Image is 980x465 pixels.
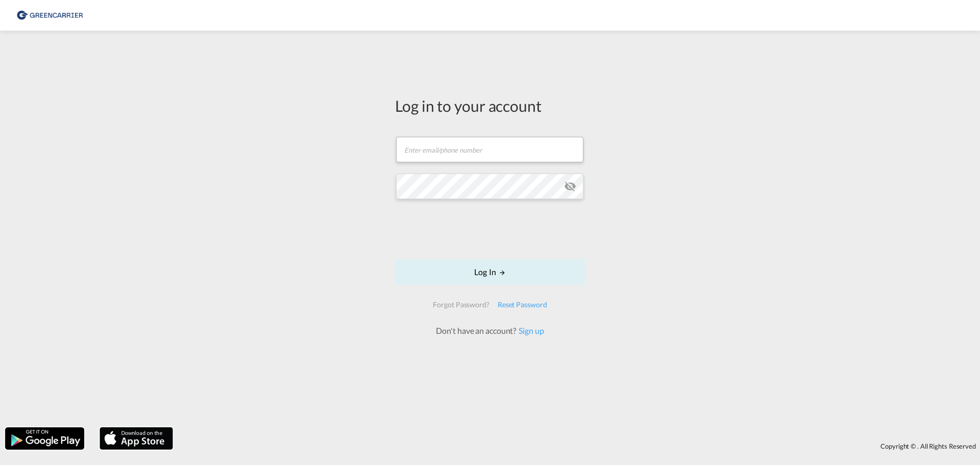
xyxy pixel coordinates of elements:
input: Enter email/phone number [396,137,583,162]
button: LOGIN [395,259,585,285]
img: google.png [4,426,85,451]
div: Forgot Password? [429,296,493,314]
div: Log in to your account [395,95,585,116]
img: apple.png [99,426,174,451]
iframe: reCAPTCHA [412,209,568,249]
div: Copyright © . All Rights Reserved [178,437,980,455]
md-icon: icon-eye-off [564,180,576,192]
a: Sign up [516,326,544,335]
img: 8cf206808afe11efa76fcd1e3d746489.png [15,4,84,27]
div: Don't have an account? [425,325,555,336]
div: Reset Password [494,296,551,314]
